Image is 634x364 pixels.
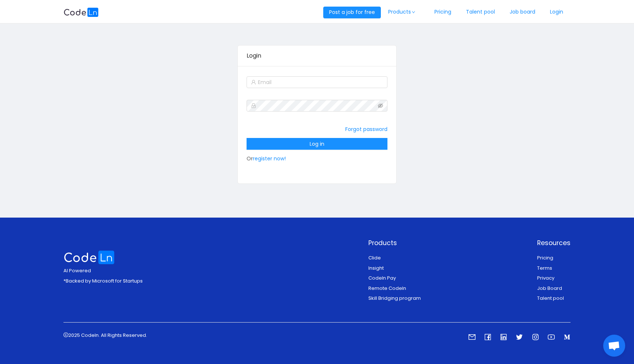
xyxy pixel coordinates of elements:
a: Terms [537,265,552,272]
a: Remote Codeln [368,285,406,292]
a: icon: instagram [532,334,539,341]
i: icon: eye-invisible [378,103,383,108]
p: *Backed by Microsoft for Startups [63,277,143,285]
a: Pricing [537,254,553,261]
i: icon: medium [564,334,571,341]
i: icon: down [411,10,416,14]
i: icon: user [251,80,256,85]
i: icon: facebook [484,334,491,341]
i: icon: mail [469,334,475,341]
i: icon: copyright [63,332,68,337]
div: Login [247,45,387,66]
a: Codeln Pay [368,274,396,281]
a: icon: facebook [484,334,491,341]
p: 2025 Codeln. All Rights Reserved. [63,332,147,339]
input: Email [247,76,387,88]
a: Forgot password [345,125,387,133]
a: register now! [253,155,286,162]
span: AI Powered [63,267,91,274]
a: icon: linkedin [500,334,507,341]
a: Clide [368,254,381,261]
a: icon: mail [469,334,475,341]
img: logo [63,251,115,264]
a: icon: youtube [548,334,555,341]
i: icon: lock [251,103,256,108]
p: Resources [537,238,571,248]
a: icon: twitter [516,334,523,341]
a: icon: medium [564,334,571,341]
span: Or [247,140,387,162]
a: Talent pool [537,295,564,302]
a: Skill Bridging program [368,295,421,302]
button: Log in [247,138,387,150]
i: icon: instagram [532,334,539,341]
a: Privacy [537,274,554,281]
p: Products [368,238,421,248]
img: logobg.f302741d.svg [63,8,99,17]
i: icon: linkedin [500,334,507,341]
a: Job Board [537,285,562,292]
a: Insight [368,265,384,272]
i: icon: youtube [548,334,555,341]
i: icon: twitter [516,334,523,341]
button: Post a job for free [323,7,381,18]
a: Open chat [603,335,625,357]
a: Post a job for free [323,8,381,16]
